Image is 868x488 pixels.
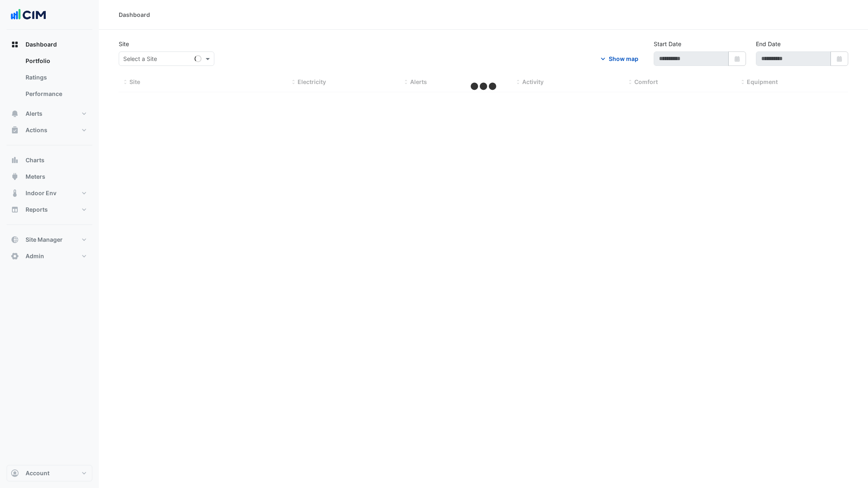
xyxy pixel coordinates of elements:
span: Comfort [634,78,658,85]
span: Equipment [747,78,778,85]
app-icon: Indoor Env [11,189,19,197]
span: Admin [26,252,44,260]
div: Dashboard [119,10,150,19]
app-icon: Admin [11,252,19,260]
div: Show map [609,54,638,63]
span: Activity [522,78,544,85]
span: Site [129,78,140,85]
button: Show map [594,51,644,66]
app-icon: Meters [11,173,19,181]
div: Dashboard [7,53,92,105]
span: Charts [26,156,45,164]
span: Site Manager [26,236,63,244]
button: Actions [7,122,92,138]
button: Meters [7,168,92,185]
label: Site [119,40,129,48]
app-icon: Dashboard [11,40,19,49]
span: Dashboard [26,40,57,49]
button: Admin [7,248,92,264]
button: Alerts [7,105,92,122]
app-icon: Reports [11,205,19,214]
button: Site Manager [7,231,92,248]
app-icon: Actions [11,126,19,134]
a: Ratings [19,69,92,86]
span: Reports [26,205,48,214]
span: Electricity [298,78,326,85]
label: End Date [756,40,781,48]
button: Reports [7,201,92,218]
a: Performance [19,86,92,102]
app-icon: Charts [11,156,19,164]
app-icon: Alerts [11,110,19,118]
span: Alerts [26,110,42,118]
span: Meters [26,173,45,181]
span: Alerts [410,78,427,85]
a: Portfolio [19,53,92,69]
span: Indoor Env [26,189,56,197]
img: Company Logo [10,7,47,23]
span: Actions [26,126,47,134]
app-icon: Site Manager [11,236,19,244]
span: Account [26,469,49,477]
button: Dashboard [7,36,92,53]
button: Indoor Env [7,185,92,201]
label: Start Date [654,40,681,48]
button: Account [7,465,92,481]
button: Charts [7,152,92,168]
